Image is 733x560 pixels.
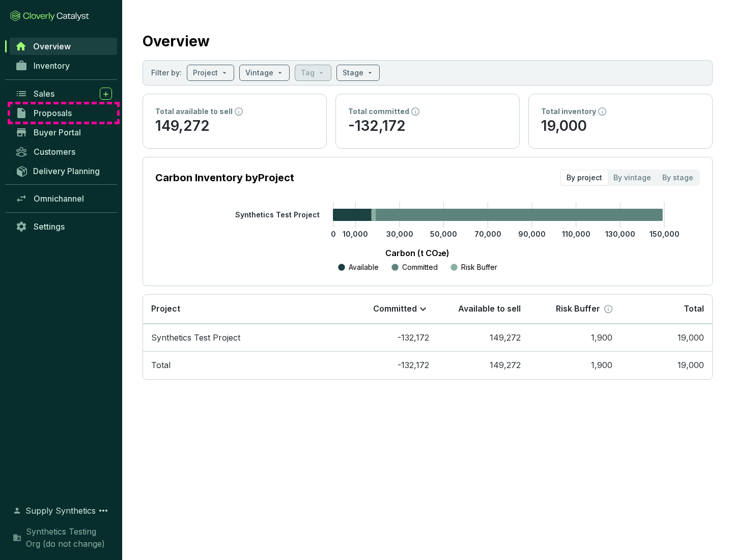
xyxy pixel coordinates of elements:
td: 19,000 [621,351,712,379]
a: Omnichannel [10,190,117,207]
span: Buyer Portal [34,127,81,137]
tspan: 30,000 [386,230,413,238]
p: Tag [301,68,315,78]
p: Filter by: [151,68,182,78]
tspan: Synthetics Test Project [235,210,320,219]
div: By project [561,171,608,185]
p: Carbon Inventory by Project [155,171,294,185]
a: Delivery Planning [10,162,117,179]
span: Settings [34,221,65,232]
tspan: 70,000 [474,230,501,238]
a: Proposals [10,104,117,122]
span: Sales [34,89,54,99]
p: Risk Buffer [556,303,600,315]
td: -132,172 [346,324,437,352]
span: Synthetics Testing Org (do not change) [26,525,112,550]
a: Buyer Portal [10,124,117,141]
td: 1,900 [529,351,621,379]
p: Carbon (t CO₂e) [171,247,664,259]
tspan: 90,000 [518,230,546,238]
a: Settings [10,218,117,235]
p: Total available to sell [155,106,233,117]
span: Inventory [34,61,70,71]
th: Total [621,295,712,324]
tspan: 130,000 [605,230,635,238]
a: Sales [10,85,117,102]
h2: Overview [143,31,210,52]
span: Delivery Planning [33,166,100,176]
span: Omnichannel [34,193,84,204]
a: Customers [10,143,117,160]
tspan: 150,000 [650,230,680,238]
span: Supply Synthetics [25,505,96,517]
td: 149,272 [437,324,529,352]
p: Total committed [348,106,409,117]
a: Overview [10,38,117,55]
span: Overview [33,41,71,51]
tspan: 110,000 [562,230,590,238]
div: segmented control [560,170,700,186]
div: By vintage [608,171,657,185]
p: Total inventory [541,106,596,117]
td: Synthetics Test Project [143,324,346,352]
td: -132,172 [346,351,437,379]
p: Committed [373,303,417,315]
td: 149,272 [437,351,529,379]
td: 19,000 [621,324,712,352]
div: By stage [657,171,699,185]
td: Total [143,351,346,379]
p: -132,172 [348,117,507,136]
p: Committed [402,262,438,272]
td: 1,900 [529,324,621,352]
tspan: 0 [331,230,336,238]
p: Available [349,262,379,272]
tspan: 10,000 [343,230,368,238]
p: 19,000 [541,117,700,136]
p: Risk Buffer [461,262,497,272]
span: Proposals [34,108,72,118]
tspan: 50,000 [430,230,457,238]
a: Inventory [10,57,117,74]
p: 149,272 [155,117,314,136]
th: Project [143,295,346,324]
span: Customers [34,147,75,157]
th: Available to sell [437,295,529,324]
